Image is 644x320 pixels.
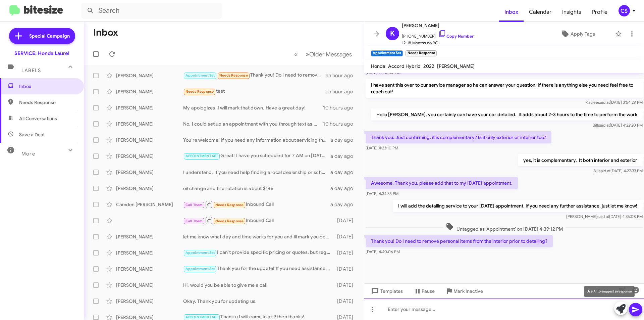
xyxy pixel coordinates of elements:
div: [DATE] [334,266,359,272]
span: [PERSON_NAME] [DATE] 4:36:08 PM [566,214,643,219]
div: [DATE] [334,217,359,224]
div: Inbound Call [183,200,330,209]
div: a day ago [330,153,359,159]
div: [PERSON_NAME] [116,266,183,272]
span: [PERSON_NAME] [402,21,474,30]
div: Great! I have you scheduled for 7 AM on [DATE]. If you need to make any changes, just let me know! [183,152,330,160]
div: 10 hours ago [323,104,359,111]
div: let me know what day and time works for you and ill mark you down. [183,233,334,240]
div: My apologizes. I will mark that down. Have a great day! [183,104,323,111]
span: Profile [587,2,613,22]
div: [PERSON_NAME] [116,249,183,256]
button: CS [613,5,637,16]
span: said at [599,168,610,173]
span: K [390,28,395,39]
div: SERVICE: Honda Laurel [14,50,69,57]
p: Hello [PERSON_NAME], you certainly can have your car detailed. It adds about 2-3 hours to the tim... [371,108,643,121]
span: Bill [DATE] 4:27:33 PM [593,168,643,173]
span: APPOINTMENT SET [185,154,218,158]
a: Inbox [499,2,524,22]
p: Awesome. Thank you, please add that to my [DATE] appointment. [366,177,518,189]
small: Needs Response [406,50,436,56]
div: a day ago [330,169,359,176]
span: [PHONE_NUMBER] [402,30,474,40]
div: Hi, would you be able to give me a call [183,282,334,288]
input: Search [81,3,222,19]
div: [PERSON_NAME] [116,137,183,143]
span: Special Campaign [29,33,70,39]
div: I understand. If you need help finding a local dealership or scheduling service elsewhere, let me... [183,169,330,176]
span: [DATE] 4:40:06 PM [366,249,400,254]
span: More [21,151,35,157]
span: Appointment Set [185,73,215,78]
button: Mark Inactive [440,285,488,297]
div: Thank you! Do I need to remove personal items from the interior prior to detailing? [183,72,326,79]
a: Calendar [524,2,557,22]
span: Appointment Set [185,250,215,255]
div: an hour ago [326,88,359,95]
span: Older Messages [309,51,352,58]
button: Apply Tags [543,28,612,40]
span: 12-18 Months no RO [402,40,474,46]
span: Accord Hybrid [388,63,421,69]
span: Needs Response [215,203,244,207]
div: Camden [PERSON_NAME] [116,201,183,208]
span: Appointment Set [185,267,215,271]
span: Pause [422,285,435,297]
span: Needs Response [185,89,214,94]
button: Pause [408,285,440,297]
div: a day ago [330,137,359,143]
div: [PERSON_NAME] [116,72,183,79]
div: CS [619,5,630,16]
nav: Page navigation example [290,47,356,61]
span: [DATE] 4:23:10 PM [366,145,398,150]
div: 10 hours ago [323,121,359,127]
button: Templates [364,285,408,297]
div: [DATE] [334,249,359,256]
p: I have sent this over to our service manager so he can answer your question. If there is anything... [366,79,643,98]
div: a day ago [330,185,359,192]
span: All Conversations [19,115,57,122]
div: Use AI to suggest a response [584,286,635,297]
div: [PERSON_NAME] [116,169,183,176]
div: [DATE] [334,233,359,240]
span: » [306,50,309,58]
div: [PERSON_NAME] [116,282,183,288]
span: Honda [371,63,385,69]
span: Kaylee [DATE] 3:54:29 PM [586,100,643,105]
span: [DATE] 4:34:35 PM [366,191,398,196]
div: [PERSON_NAME] [116,185,183,192]
span: Needs Response [219,73,248,78]
a: Copy Number [438,34,474,39]
div: [PERSON_NAME] [116,153,183,159]
span: Inbox [19,83,76,90]
a: Insights [557,2,587,22]
div: [PERSON_NAME] [116,88,183,95]
p: Thank you. Just confirming, it is complementary? Is it only exterior or interior too? [366,131,551,143]
div: a day ago [330,201,359,208]
span: Needs Response [215,219,244,223]
div: You're welcome! If you need any information about servicing the Volkswagen, feel free to reach ou... [183,137,330,143]
span: Bill [DATE] 4:22:20 PM [593,123,643,128]
div: [PERSON_NAME] [116,233,183,240]
span: Mark Inactive [453,285,483,297]
span: Save a Deal [19,131,44,138]
div: [PERSON_NAME] [116,298,183,305]
button: Next [302,47,356,61]
span: 2022 [423,63,434,69]
span: Call Them [185,203,203,207]
span: Labels [21,67,41,74]
div: [DATE] [334,298,359,305]
p: yes, it is complementary. It both interior and exterior [518,154,643,166]
span: Templates [370,285,403,297]
button: Previous [290,47,302,61]
span: Apply Tags [571,28,595,40]
div: Okay. Thank you for updating us. [183,298,334,305]
div: [PERSON_NAME] [116,104,183,111]
span: said at [598,100,610,105]
span: said at [597,214,609,219]
small: Appointment Set [371,50,403,56]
